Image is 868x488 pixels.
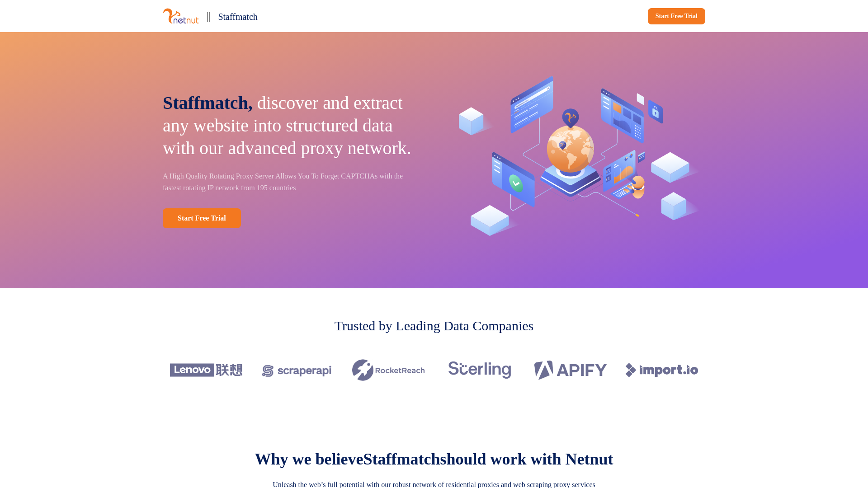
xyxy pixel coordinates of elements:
[255,450,613,469] p: Why we believe should work with Netnut
[648,8,705,24] a: Start Free Trial
[163,170,421,194] p: A High Quality Rotating Proxy Server Allows You To Forget CAPTCHAs with the fastest rotating IP n...
[163,93,253,113] span: Staffmatch,
[335,315,534,336] p: Trusted by Leading Data Companies
[363,450,440,468] span: Staffmatch
[163,92,421,160] p: discover and extract any website into structured data with our advanced proxy network.
[163,208,241,228] a: Start Free Trial
[206,7,211,25] p: ||
[218,12,257,22] span: Staffmatch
